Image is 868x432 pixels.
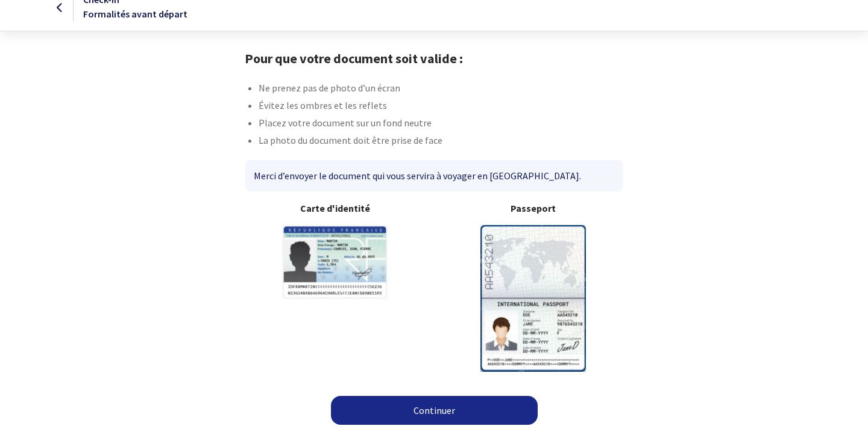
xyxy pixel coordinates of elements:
[480,225,586,371] img: illuPasseport.svg
[259,98,623,116] li: Évitez les ombres et les reflets
[259,133,623,150] li: La photo du document doit être prise de face
[444,201,623,215] b: Passeport
[331,396,538,425] a: Continuer
[259,81,623,98] li: Ne prenez pas de photo d’un écran
[245,160,622,191] div: Merci d’envoyer le document qui vous servira à voyager en [GEOGRAPHIC_DATA].
[259,116,623,133] li: Placez votre document sur un fond neutre
[245,51,623,66] h1: Pour que votre document soit valide :
[282,225,388,299] img: illuCNI.svg
[245,201,424,215] b: Carte d'identité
